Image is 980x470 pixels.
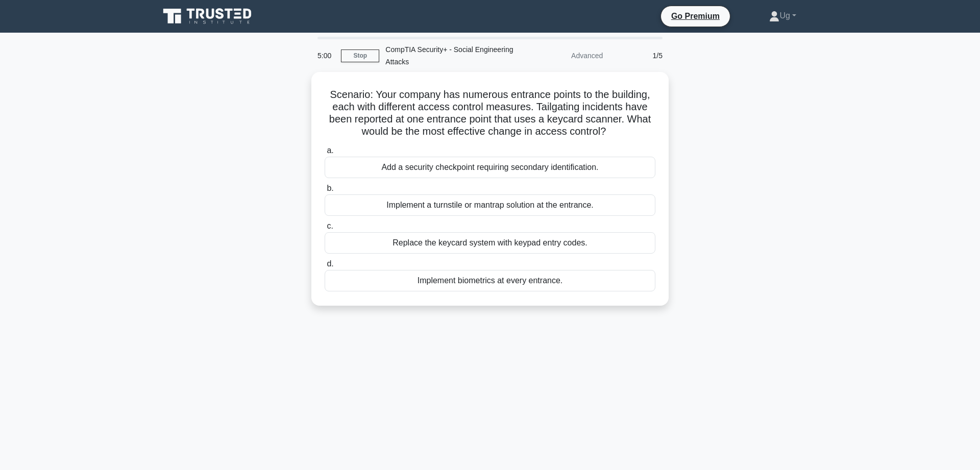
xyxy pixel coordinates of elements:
div: Add a security checkpoint requiring secondary identification. [325,157,655,178]
div: Advanced [520,45,609,66]
span: c. [327,221,333,230]
div: 5:00 [311,45,341,66]
span: d. [327,259,333,268]
span: a. [327,146,333,155]
a: Go Premium [665,10,726,22]
div: CompTIA Security+ - Social Engineering Attacks [379,39,520,72]
span: b. [327,184,333,192]
div: Implement a turnstile or mantrap solution at the entrance. [325,194,655,216]
a: Stop [341,50,379,62]
h5: Scenario: Your company has numerous entrance points to the building, each with different access c... [324,88,656,138]
div: Replace the keycard system with keypad entry codes. [325,232,655,254]
div: Implement biometrics at every entrance. [325,270,655,291]
div: 1/5 [609,45,669,66]
a: Ug [745,6,821,26]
